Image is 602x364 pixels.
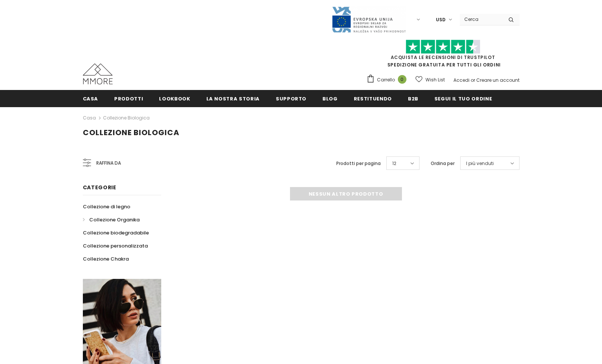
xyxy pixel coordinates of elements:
[83,252,129,265] a: Collezione Chakra
[83,213,140,226] a: Collezione Organika
[83,90,99,107] a: Casa
[83,203,130,210] span: Collezione di legno
[431,160,455,167] label: Ordina per
[415,73,445,86] a: Wish List
[83,113,96,122] a: Casa
[408,95,418,102] span: B2B
[206,95,260,102] span: La nostra storia
[159,95,190,102] span: Lookbook
[377,76,395,84] span: Carrello
[83,255,129,262] span: Collezione Chakra
[336,160,381,167] label: Prodotti per pagina
[408,90,418,107] a: B2B
[83,184,116,191] span: Categorie
[354,95,392,102] span: Restituendo
[206,90,260,107] a: La nostra storia
[83,127,180,138] span: Collezione biologica
[331,6,406,33] img: Javni Razpis
[276,90,306,107] a: supporto
[276,95,306,102] span: supporto
[89,216,140,223] span: Collezione Organika
[406,40,480,54] img: Fidati di Pilot Stars
[331,16,406,22] a: Javni Razpis
[366,43,520,68] span: SPEDIZIONE GRATUITA PER TUTTI GLI ORDINI
[425,76,445,84] span: Wish List
[322,95,338,102] span: Blog
[83,229,149,236] span: Collezione biodegradabile
[83,95,99,102] span: Casa
[434,95,492,102] span: Segui il tuo ordine
[103,115,150,121] a: Collezione biologica
[391,54,495,60] a: Acquista le recensioni di TrustPilot
[460,14,503,25] input: Search Site
[83,242,148,249] span: Collezione personalizzata
[392,160,396,167] span: 12
[83,239,148,252] a: Collezione personalizzata
[476,77,520,83] a: Creare un account
[434,90,492,107] a: Segui il tuo ordine
[83,63,113,84] img: Casi MMORE
[83,200,130,213] a: Collezione di legno
[436,16,446,24] span: USD
[354,90,392,107] a: Restituendo
[114,90,143,107] a: Prodotti
[398,75,406,84] span: 0
[96,159,121,167] span: Raffina da
[114,95,143,102] span: Prodotti
[159,90,190,107] a: Lookbook
[322,90,338,107] a: Blog
[466,160,494,167] span: I più venduti
[471,77,475,83] span: or
[453,77,470,83] a: Accedi
[83,226,149,239] a: Collezione biodegradabile
[366,74,410,85] a: Carrello 0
